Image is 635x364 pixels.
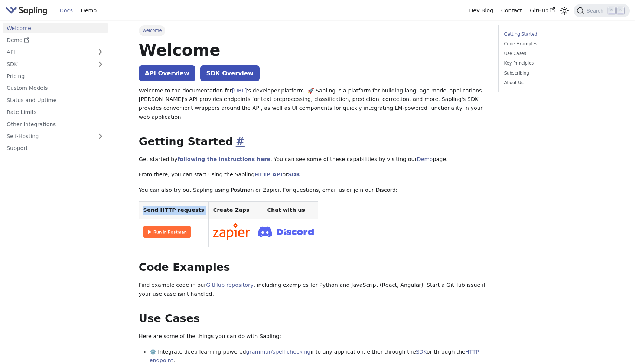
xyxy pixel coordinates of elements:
[3,143,108,154] a: Support
[288,171,300,177] a: SDK
[93,47,108,58] button: Expand sidebar category 'API'
[5,5,50,16] a: Sapling.ai
[574,4,629,17] button: Search (Command+K)
[504,79,605,86] a: About Us
[258,224,314,239] img: Join Discord
[178,156,270,162] a: following the instructions here
[416,349,427,355] a: SDK
[139,186,488,195] p: You can also try out Sapling using Postman or Zapier. For questions, email us or join our Discord:
[233,135,245,148] a: Direct link to Getting Started
[617,7,624,14] kbd: K
[3,35,108,46] a: Demo
[526,5,559,16] a: GitHub
[139,201,208,219] th: Send HTTP requests
[139,332,488,341] p: Here are some of the things you can do with Sapling:
[139,40,488,60] h1: Welcome
[417,156,433,162] a: Demo
[584,8,608,14] span: Search
[3,23,108,33] a: Welcome
[255,171,283,177] a: HTTP API
[139,65,195,81] a: API Overview
[3,107,108,118] a: Rate Limits
[3,71,108,82] a: Pricing
[139,25,165,36] span: Welcome
[504,31,605,38] a: Getting Started
[143,226,191,238] img: Run in Postman
[504,50,605,57] a: Use Cases
[139,86,488,122] p: Welcome to the documentation for 's developer platform. 🚀 Sapling is a platform for building lang...
[208,201,254,219] th: Create Zaps
[497,5,526,16] a: Contact
[504,40,605,47] a: Code Examples
[3,131,108,142] a: Self-Hosting
[150,349,479,364] a: HTTP endpoint
[5,5,48,16] img: Sapling.ai
[77,5,101,16] a: Demo
[139,155,488,164] p: Get started by . You can see some of these capabilities by visiting our page.
[3,59,93,69] a: SDK
[200,65,259,81] a: SDK Overview
[246,349,311,355] a: grammar/spell checking
[56,5,77,16] a: Docs
[608,7,615,14] kbd: ⌘
[254,201,318,219] th: Chat with us
[93,59,108,69] button: Expand sidebar category 'SDK'
[139,261,488,274] h2: Code Examples
[139,281,488,299] p: Find example code in our , including examples for Python and JavaScript (React, Angular). Start a...
[3,119,108,129] a: Other Integrations
[206,282,253,288] a: GitHub repository
[465,5,497,16] a: Dev Blog
[139,25,488,36] nav: Breadcrumbs
[3,47,93,58] a: API
[139,135,488,148] h2: Getting Started
[3,83,108,94] a: Custom Models
[213,223,250,240] img: Connect in Zapier
[3,95,108,105] a: Status and Uptime
[504,70,605,77] a: Subscribing
[139,312,488,325] h2: Use Cases
[232,88,247,94] a: [URL]
[559,5,570,16] button: Switch between dark and light mode (currently light mode)
[139,170,488,179] p: From there, you can start using the Sapling or .
[504,60,605,67] a: Key Principles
